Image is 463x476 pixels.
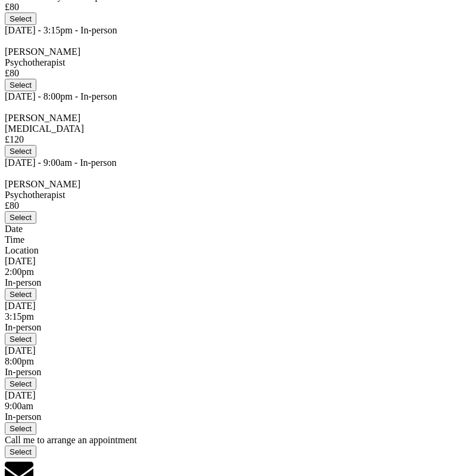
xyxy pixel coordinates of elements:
button: Select Thu 11 Sep 3:15pm in-person [5,333,36,345]
div: [DATE] [5,301,458,311]
div: £80 [5,2,458,13]
div: 3:15pm [5,311,458,322]
div: [DATE] - 3:15pm - In-person [5,25,458,36]
div: [PERSON_NAME] Psychotherapist [5,179,458,200]
button: Select callback [5,446,36,458]
button: Select Thu 11 Sep 8:00pm in-person [5,145,36,157]
div: 8:00pm [5,356,458,367]
div: £120 [5,134,458,145]
div: 9:00am [5,401,458,412]
div: £80 [5,200,458,211]
div: [PERSON_NAME] Psychotherapist [5,47,458,68]
div: Date [5,224,458,234]
button: Select Thu 11 Sep 2:00pm in-person [5,288,36,301]
div: Location [5,245,458,256]
div: [DATE] [5,390,458,401]
div: In-person [5,322,458,333]
div: £80 [5,68,458,79]
div: In-person [5,412,458,422]
div: [PERSON_NAME] [MEDICAL_DATA] [5,113,458,134]
div: [DATE] [5,256,458,267]
button: Select Thu 11 Sep 3:15pm in-person [5,79,36,91]
button: Select Fri 12 Sep 9:00am in-person [5,422,36,435]
div: 2:00pm [5,267,458,277]
div: [DATE] - 9:00am - In-person [5,157,458,168]
div: [DATE] - 8:00pm - In-person [5,91,458,102]
button: Select Thu 11 Sep 8:00pm in-person [5,378,36,390]
div: In-person [5,367,458,378]
button: Select Fri 12 Sep 9:00am in-person [5,211,36,224]
div: In-person [5,277,458,288]
div: Time [5,234,458,245]
div: Call me to arrange an appointment [5,435,458,446]
div: [DATE] [5,345,458,356]
button: Select Thu 11 Sep 2:00pm in-person [5,13,36,25]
